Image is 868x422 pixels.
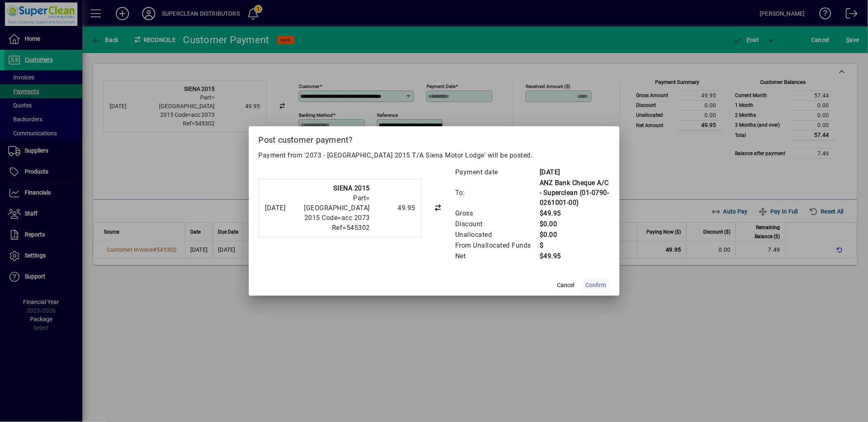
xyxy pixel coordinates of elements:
[455,178,539,208] td: To:
[553,278,579,292] button: Cancel
[333,184,370,192] strong: SIENA 2015
[539,251,610,262] td: $49.95
[455,230,539,240] td: Unallocated
[455,208,539,219] td: Gross
[539,178,610,208] td: ANZ Bank Cheque A/C - Superclean (01-0790-0261001-00)
[265,203,298,213] div: [DATE]
[455,251,539,262] td: Net
[539,230,610,240] td: $0.00
[539,167,610,178] td: [DATE]
[583,278,610,292] button: Confirm
[539,208,610,219] td: $49.95
[557,281,575,290] span: Cancel
[539,240,610,251] td: $
[455,240,539,251] td: From Unallocated Funds
[455,219,539,230] td: Discount
[249,126,620,150] h2: Post customer payment?
[374,203,415,213] div: 49.95
[539,219,610,230] td: $0.00
[259,151,610,160] p: Payment from '2073 - [GEOGRAPHIC_DATA] 2015 T/A Siena Motor Lodge' will be posted.
[455,167,539,178] td: Payment date
[586,281,606,290] span: Confirm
